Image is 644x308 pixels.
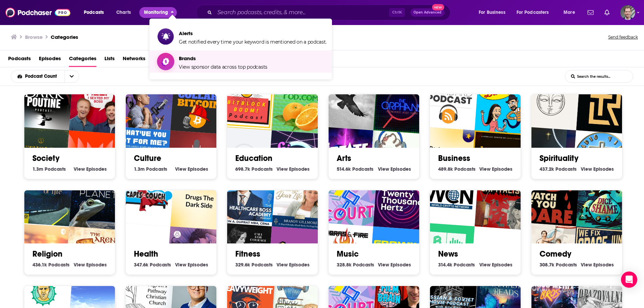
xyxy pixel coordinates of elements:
[15,72,73,131] img: Dark Poutine - True Crime and Dark History
[378,166,411,172] a: View Arts Episodes
[602,7,612,18] a: Show notifications dropdown
[581,262,614,268] a: View Comedy Episodes
[215,7,389,18] input: Search podcasts, credits, & more...
[352,166,374,172] span: Podcasts
[421,168,479,226] img: The World Crypto Network Podcast
[576,76,634,134] img: The Reluctant Thought Leader Podcast
[337,262,352,268] span: 328.8k
[86,262,107,268] span: Episodes
[319,72,377,131] div: The Ghosts of Harrenhal: A Song of Ice and Fire Podcast (ASOIAF)
[235,249,260,259] a: Fitness
[175,166,208,172] a: View Culture Episodes
[235,153,272,163] a: Education
[134,166,145,172] span: 1.3m
[319,168,377,226] img: 90s Court
[606,32,640,42] button: Send feedback
[218,72,276,131] div: The BitBlockBoom Bitcoin Podcast
[621,271,637,288] div: Open Intercom Messenger
[123,53,145,67] span: Networks
[112,7,135,18] a: Charts
[522,168,580,226] img: Watch If You Dare
[32,262,47,268] span: 436.1k
[150,262,171,268] span: Podcasts
[475,76,533,134] div: Better Call Daddy
[337,153,351,163] a: Arts
[170,76,229,134] div: Blue Collar Bitcoin
[8,53,31,67] a: Podcasts
[454,262,475,268] span: Podcasts
[438,262,475,268] a: 314.4k News Podcasts
[373,172,431,230] div: Twenty Thousand Hertz
[540,262,554,268] span: 308.7k
[134,153,161,163] a: Culture
[134,166,167,172] a: 1.3m Culture Podcasts
[25,34,43,40] h3: Browse
[475,172,533,230] img: Movies vs. Capitalism
[175,262,208,268] a: View Health Episodes
[620,5,635,20] span: Logged in as kwerderman
[540,153,578,163] a: Spirituality
[479,166,512,172] a: View Business Episodes
[576,172,634,230] img: Dice Shame
[74,262,85,268] span: View
[474,7,514,18] button: open menu
[438,153,470,163] a: Business
[564,8,575,17] span: More
[517,8,549,17] span: For Podcasters
[277,166,288,172] span: View
[540,262,577,268] a: 308.7k Comedy Podcasts
[188,166,208,172] span: Episodes
[438,166,453,172] span: 489.8k
[272,172,330,230] div: Heal Yourself. Change Your Life™
[492,166,512,172] span: Episodes
[134,262,148,268] span: 347.6k
[45,166,66,172] span: Podcasts
[289,166,310,172] span: Episodes
[15,168,73,226] img: One Third of Life
[277,262,288,268] span: View
[218,168,276,226] div: Healthcare Boss Academy Podcast
[69,172,127,230] img: Sentient Planet
[144,8,168,17] span: Monitoring
[69,53,96,67] a: Categories
[188,262,208,268] span: Episodes
[179,39,327,45] span: Get notified every time your keyword is mentioned on a podcast.
[252,262,273,268] span: Podcasts
[421,72,479,131] div: The Bitcoin Standard Podcast
[170,172,229,230] div: Drugs: The Dark Side
[593,262,614,268] span: Episodes
[51,34,78,40] h1: Categories
[32,262,70,268] a: 436.1k Religion Podcasts
[5,6,70,19] img: Podchaser - Follow, Share and Rate Podcasts
[581,262,592,268] span: View
[104,53,115,67] a: Lists
[84,8,104,17] span: Podcasts
[522,72,580,131] div: Esencias de ALQVIMIA
[479,8,505,17] span: For Business
[593,166,614,172] span: Episodes
[353,262,374,268] span: Podcasts
[378,262,411,268] a: View Music Episodes
[74,166,85,172] span: View
[373,76,431,134] div: The Orphans
[479,262,512,268] a: View News Episodes
[390,262,411,268] span: Episodes
[116,168,174,226] img: Capes On the Couch - Where Comics Get Counseling
[32,166,66,172] a: 1.3m Society Podcasts
[540,166,577,172] a: 437.2k Spirituality Podcasts
[175,166,186,172] span: View
[179,55,267,62] span: Brands
[32,166,43,172] span: 1.3m
[378,262,389,268] span: View
[116,72,174,131] img: The Jordan Harbinger Show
